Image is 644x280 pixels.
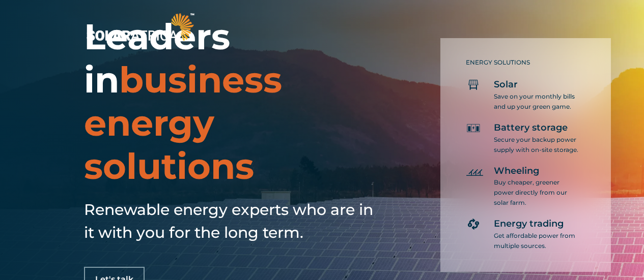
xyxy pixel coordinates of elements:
[494,177,580,208] p: Buy cheaper, greener power directly from our solar farm.
[84,198,379,244] h5: Renewable energy experts who are in it with you for the long term.
[84,15,379,188] h1: Leaders in
[494,218,564,230] span: Energy trading
[494,122,568,134] span: Battery storage
[494,165,539,177] span: Wheeling
[494,231,580,251] p: Get affordable power from multiple sources.
[494,135,580,155] p: Secure your backup power supply with on-site storage.
[494,91,580,112] p: Save on your monthly bills and up your green game.
[84,58,282,188] span: business energy solutions
[466,59,580,66] h5: ENERGY SOLUTIONS
[494,79,518,91] span: Solar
